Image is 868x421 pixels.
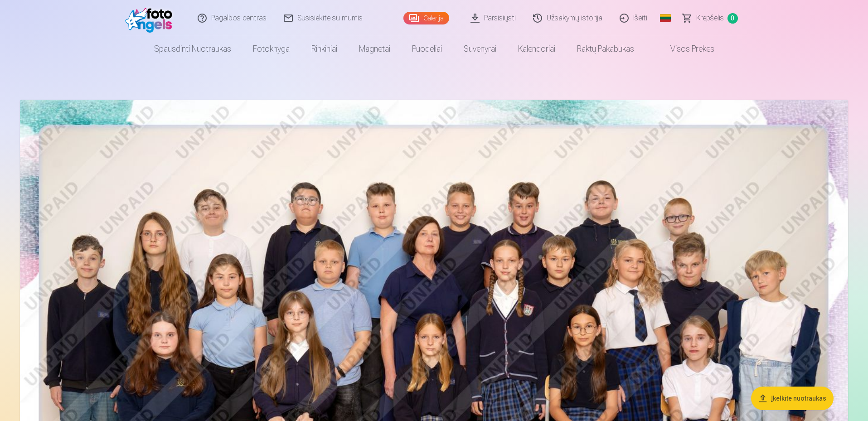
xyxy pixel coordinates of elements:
[143,36,242,62] a: Spausdinti nuotraukas
[727,13,738,24] span: 0
[125,4,177,33] img: /fa2
[403,12,449,24] a: Galerija
[453,36,507,62] a: Suvenyrai
[301,36,348,62] a: Rinkiniai
[401,36,453,62] a: Puodeliai
[696,13,724,24] span: Krepšelis
[645,36,725,62] a: Visos prekės
[751,387,834,410] button: Įkelkite nuotraukas
[242,36,301,62] a: Fotoknyga
[507,36,566,62] a: Kalendoriai
[348,36,401,62] a: Magnetai
[566,36,645,62] a: Raktų pakabukas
